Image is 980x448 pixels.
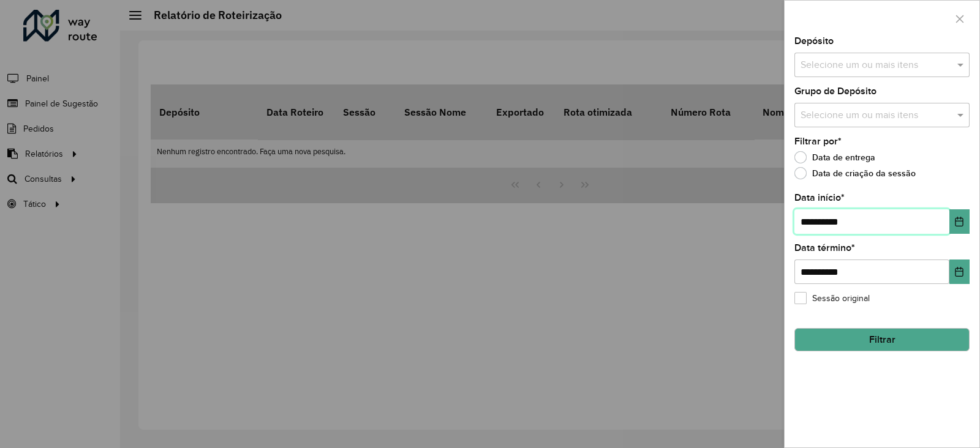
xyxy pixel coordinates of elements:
[949,209,970,234] button: Choose Date
[794,241,855,255] label: Data término
[794,328,970,351] button: Filtrar
[794,34,834,48] label: Depósito
[794,292,870,305] label: Sessão original
[794,84,876,99] label: Grupo de Depósito
[949,259,970,284] button: Choose Date
[794,151,875,163] label: Data de entrega
[794,167,916,179] label: Data de criação da sessão
[794,134,842,149] label: Filtrar por
[794,190,845,205] label: Data início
